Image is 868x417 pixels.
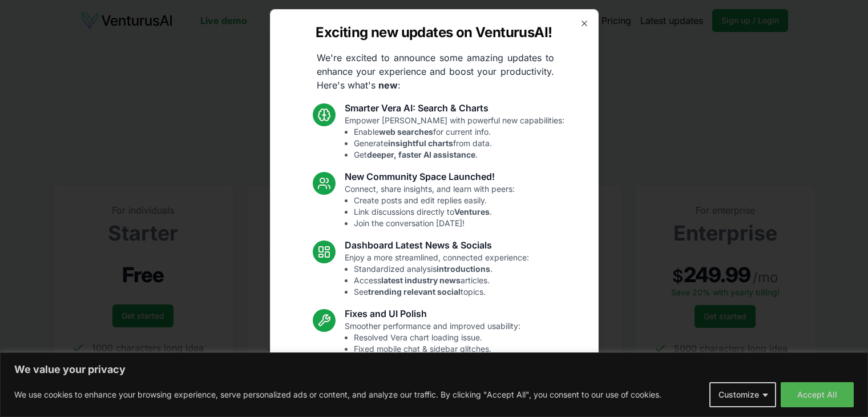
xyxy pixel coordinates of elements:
[354,343,520,355] li: Fixed mobile chat & sidebar glitches.
[367,150,475,159] strong: deeper, faster AI assistance
[354,195,515,206] li: Create posts and edit replies easily.
[345,252,529,298] p: Enjoy a more streamlined, connected experience:
[354,126,564,138] li: Enable for current info.
[354,138,564,149] li: Generate from data.
[354,332,520,343] li: Resolved Vera chart loading issue.
[308,51,563,92] p: We're excited to announce some amazing updates to enhance your experience and boost your producti...
[381,275,461,285] strong: latest industry news
[437,264,490,274] strong: introductions
[354,286,529,298] li: See topics.
[354,355,520,366] li: Enhanced overall UI consistency.
[354,206,515,218] li: Link discussions directly to .
[354,149,564,161] li: Get .
[345,115,564,161] p: Empower [PERSON_NAME] with powerful new capabilities:
[354,263,529,275] li: Standardized analysis .
[354,275,529,286] li: Access articles.
[368,287,461,296] strong: trending relevant social
[379,127,433,137] strong: web searches
[454,207,490,216] strong: Ventures
[354,218,515,229] li: Join the conversation [DATE]!
[345,170,515,183] h3: New Community Space Launched!
[345,183,515,229] p: Connect, share insights, and learn with peers:
[378,79,398,91] strong: new
[345,320,520,366] p: Smoother performance and improved usability:
[345,101,564,115] h3: Smarter Vera AI: Search & Charts
[345,238,529,252] h3: Dashboard Latest News & Socials
[306,375,562,416] p: These updates are designed to make VenturusAI more powerful, intuitive, and user-friendly. Let us...
[345,307,520,320] h3: Fixes and UI Polish
[316,23,552,42] h2: Exciting new updates on VenturusAI!
[388,138,453,148] strong: insightful charts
